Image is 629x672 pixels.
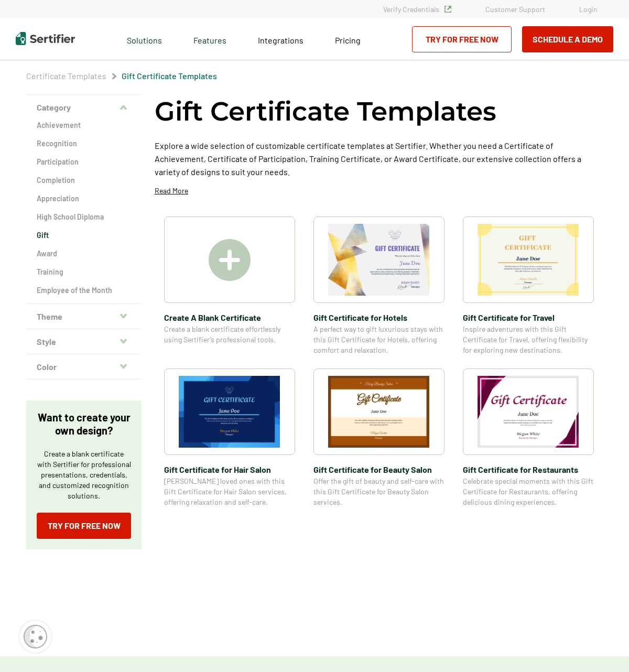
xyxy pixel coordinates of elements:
[122,71,217,81] span: Gift Certificate Templates
[37,230,131,241] a: Gift
[258,35,303,45] span: Integrations
[444,6,451,13] img: Verified
[313,216,444,355] a: Gift Certificate​ for HotelsGift Certificate​ for HotelsA perfect way to gift luxurious stays wit...
[463,368,594,507] a: Gift Certificate​ for RestaurantsGift Certificate​ for RestaurantsCelebrate special moments with ...
[155,94,496,128] h1: Gift Certificate Templates
[26,354,142,380] button: Color
[26,71,217,81] div: Breadcrumb
[313,311,444,324] span: Gift Certificate​ for Hotels
[26,120,142,304] div: Category
[193,32,226,46] span: Features
[37,120,131,131] a: Achievement
[478,376,579,448] img: Gift Certificate​ for Restaurants
[37,212,131,222] a: High School Diploma
[328,376,430,448] img: Gift Certificate​ for Beauty Salon
[37,513,131,539] a: Try for Free Now
[463,476,594,507] span: Celebrate special moments with this Gift Certificate for Restaurants, offering delicious dining e...
[16,32,75,45] img: Sertifier | Digital Credentialing Platform
[328,224,430,296] img: Gift Certificate​ for Hotels
[164,368,295,507] a: Gift Certificate​ for Hair SalonGift Certificate​ for Hair Salon[PERSON_NAME] loved ones with thi...
[577,622,629,672] iframe: Chat Widget
[463,463,594,476] span: Gift Certificate​ for Restaurants
[478,224,579,296] img: Gift Certificate​ for Travel
[164,311,295,324] span: Create A Blank Certificate
[24,625,47,648] img: Cookie Popup Icon
[313,476,444,507] span: Offer the gift of beauty and self-care with this Gift Certificate for Beauty Salon services.
[579,5,598,14] a: Login
[26,71,106,81] span: Certificate Templates
[37,267,131,277] a: Training
[155,139,603,178] p: Explore a wide selection of customizable certificate templates at Sertifier. Whether you need a C...
[179,376,280,448] img: Gift Certificate​ for Hair Salon
[313,324,444,355] span: A perfect way to gift luxurious stays with this Gift Certificate for Hotels, offering comfort and...
[26,71,106,81] a: Certificate Templates
[37,411,131,437] p: Want to create your own design?
[26,304,142,329] button: Theme
[463,216,594,355] a: Gift Certificate​ for TravelGift Certificate​ for TravelInspire adventures with this Gift Certifi...
[122,71,217,81] a: Gift Certificate Templates
[463,311,594,324] span: Gift Certificate​ for Travel
[164,463,295,476] span: Gift Certificate​ for Hair Salon
[209,239,251,281] img: Create A Blank Certificate
[522,26,613,52] button: Schedule a Demo
[383,5,451,14] a: Verify Credentials
[164,476,295,507] span: [PERSON_NAME] loved ones with this Gift Certificate for Hair Salon services, offering relaxation ...
[412,26,512,52] a: Try for Free Now
[26,329,142,354] button: Style
[485,5,545,14] a: Customer Support
[155,186,188,196] p: Read More
[335,35,361,45] span: Pricing
[463,324,594,355] span: Inspire adventures with this Gift Certificate for Travel, offering flexibility for exploring new ...
[37,449,131,501] p: Create a blank certificate with Sertifier for professional presentations, credentials, and custom...
[37,175,131,186] a: Completion
[258,32,303,46] a: Integrations
[37,157,131,167] a: Participation
[37,193,131,204] a: Appreciation
[164,324,295,345] span: Create a blank certificate effortlessly using Sertifier’s professional tools.
[26,95,142,120] button: Category
[37,248,131,259] a: Award
[335,32,361,46] a: Pricing
[313,368,444,507] a: Gift Certificate​ for Beauty SalonGift Certificate​ for Beauty SalonOffer the gift of beauty and ...
[313,463,444,476] span: Gift Certificate​ for Beauty Salon
[37,285,131,296] a: Employee of the Month
[127,32,162,46] span: Solutions
[37,138,131,149] a: Recognition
